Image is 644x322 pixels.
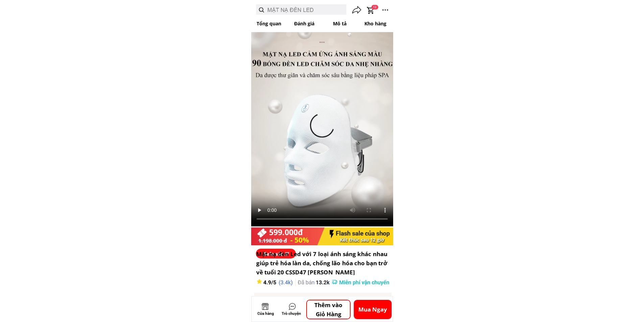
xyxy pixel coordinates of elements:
p: Đánh giá [287,17,322,30]
h3: Mặt nạ đèn Led với 7 loại ánh sáng khác nhau giúp trẻ hóa làn da, chống lão hóa cho bạn trở về tu... [256,249,387,277]
p: Sale sốc !!! [256,249,295,258]
p: Thêm vào Giỏ Hàng [307,300,350,319]
p: Mua Ngay [354,300,391,319]
p: Mô tả [322,17,357,30]
div: 1.198.000 đ [258,237,288,245]
div: - 50% [290,234,310,246]
p: Kho hàng [358,17,393,30]
div: 599.000đ [269,226,304,239]
p: Tổng quan [251,17,287,30]
div: Kết thúc sau 12 giờ [340,236,385,244]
